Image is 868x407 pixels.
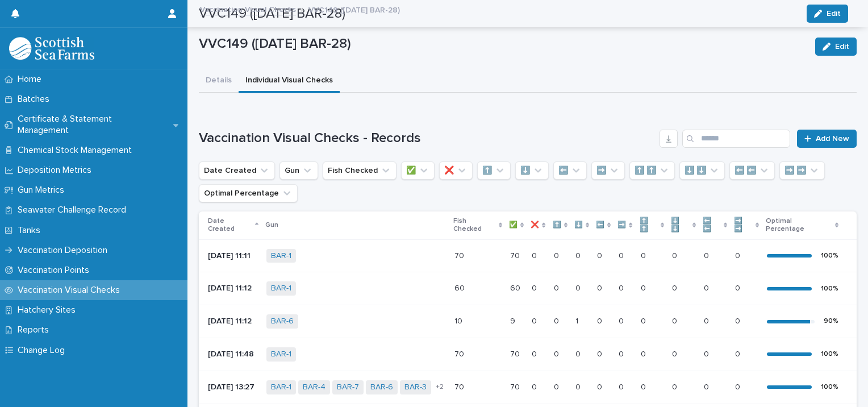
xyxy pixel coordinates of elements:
p: Batches [13,94,59,105]
p: ⬅️ [596,219,604,231]
p: 0 [554,281,561,293]
button: ✅ [401,161,435,180]
button: ➡️ [591,161,625,180]
p: 0 [554,249,561,261]
button: ⬆️ [477,161,511,180]
button: ❌ [439,161,473,180]
button: Gun [279,161,318,180]
p: ➡️ ➡️ [734,215,752,236]
p: ⬇️ ⬇️ [671,215,689,236]
p: [DATE] 11:12 [208,317,257,326]
p: 70 [454,380,466,392]
p: ⬇️ [574,219,583,231]
p: Home [13,74,51,85]
p: 0 [672,380,679,392]
p: 60 [454,281,467,293]
p: Hatchery Sites [13,305,85,315]
button: Details [199,69,239,93]
p: Vaccination Points [13,265,98,276]
p: Certificate & Statement Management [13,114,173,135]
div: 100 % [821,383,838,391]
tr: [DATE] 13:27BAR-1 BAR-4 BAR-7 BAR-6 BAR-3 +27070 7070 00 00 00 00 00 00 00 00 00 100% [199,371,857,404]
p: 0 [619,380,626,392]
p: Seawater Challenge Record [13,205,135,215]
input: Search [682,130,790,148]
p: 60 [510,281,523,293]
button: ➡️ ➡️ [779,161,825,180]
p: 70 [510,249,522,261]
p: 0 [554,347,561,359]
tr: [DATE] 11:12BAR-1 6060 6060 00 00 00 00 00 00 00 00 00 100% [199,272,857,305]
span: Add New [816,135,849,143]
p: 0 [735,380,742,392]
a: BAR-3 [404,383,427,392]
p: 0 [641,249,648,261]
button: Optimal Percentage [199,184,298,202]
p: Change Log [13,345,74,356]
p: [DATE] 13:27 [208,383,257,392]
p: 1 [575,314,581,326]
p: VVC149 ([DATE] BAR-28) [199,36,806,52]
div: 100 % [821,285,838,293]
p: 0 [672,314,679,326]
p: 0 [554,380,561,392]
h1: Vaccination Visual Checks - Records [199,130,655,147]
p: 0 [532,249,539,261]
p: Date Created [208,215,252,236]
button: Fish Checked [323,161,397,180]
p: 0 [704,380,711,392]
p: ✅ [509,219,518,231]
span: Edit [835,43,849,51]
img: uOABhIYSsOPhGJQdTwEw [9,37,94,60]
span: + 2 [436,384,444,391]
p: Gun [265,219,278,231]
p: Reports [13,325,58,335]
tr: [DATE] 11:12BAR-6 1010 99 00 00 11 00 00 00 00 00 00 90% [199,305,857,338]
p: 0 [641,281,648,293]
button: ⬅️ [553,161,587,180]
p: Gun Metrics [13,185,73,196]
p: 0 [641,347,648,359]
button: ⬇️ ⬇️ [679,161,725,180]
button: Edit [815,38,857,56]
p: ⬆️ ⬆️ [640,215,658,236]
button: ⬆️ ⬆️ [629,161,675,180]
a: BAR-4 [303,383,325,392]
p: 70 [454,347,466,359]
p: 0 [575,281,583,293]
p: [DATE] 11:12 [208,284,257,293]
p: Deposition Metrics [13,165,101,176]
p: 0 [554,314,561,326]
p: 0 [575,249,583,261]
p: 0 [532,314,539,326]
button: ⬇️ [515,161,549,180]
div: 100 % [821,350,838,358]
tr: [DATE] 11:48BAR-1 7070 7070 00 00 00 00 00 00 00 00 00 100% [199,338,857,371]
p: 0 [619,314,626,326]
p: 0 [597,281,604,293]
p: ⬅️ ⬅️ [703,215,721,236]
div: 90 % [824,317,838,325]
p: [DATE] 11:48 [208,350,257,359]
p: 0 [704,249,711,261]
p: 0 [735,281,742,293]
p: Vaccination Deposition [13,245,116,256]
p: 0 [619,347,626,359]
p: 0 [575,347,583,359]
p: 0 [641,314,648,326]
p: 0 [532,347,539,359]
p: Chemical Stock Management [13,145,141,156]
p: ⬆️ [553,219,561,231]
p: 0 [532,281,539,293]
button: Individual Visual Checks [239,69,340,93]
p: 0 [619,249,626,261]
a: BAR-1 [271,284,291,293]
p: 70 [454,249,466,261]
p: 0 [704,314,711,326]
p: 0 [597,347,604,359]
p: 0 [597,314,604,326]
p: Fish Checked [453,215,496,236]
a: BAR-7 [337,383,359,392]
p: 0 [641,380,648,392]
p: ❌ [531,219,539,231]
